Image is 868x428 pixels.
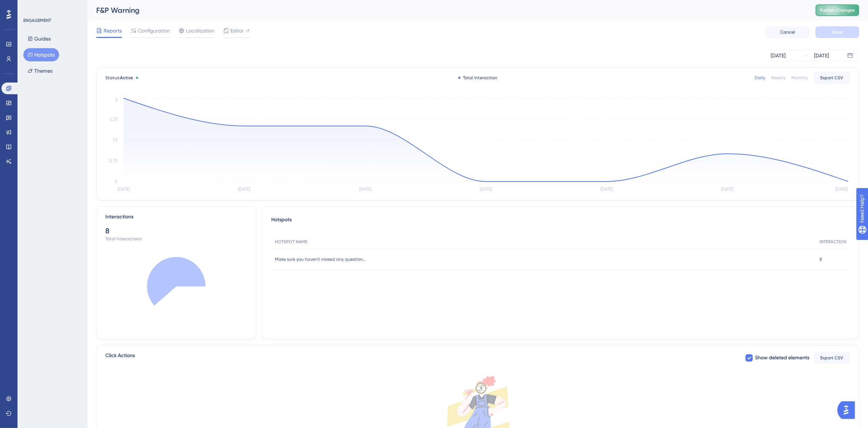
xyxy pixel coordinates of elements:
[820,239,846,245] span: INTERACTION
[458,75,498,81] div: Total Interaction
[816,4,859,16] button: Publish Changes
[23,18,51,23] div: ENGAGEMENT
[105,351,135,364] span: Click Actions
[17,2,46,11] span: Need Help?
[791,75,808,81] div: Monthly
[238,187,250,192] tspan: [DATE]
[105,75,133,81] span: Status:
[816,26,859,38] button: Save
[771,75,786,81] div: Weekly
[359,187,371,192] tspan: [DATE]
[836,187,848,192] tspan: [DATE]
[275,256,366,262] span: Make sure you haven't missed any questions. You cannot change these when the assessment is in pro...
[755,354,809,362] span: Show deleted elements
[480,187,492,192] tspan: [DATE]
[600,187,613,192] tspan: [DATE]
[105,213,133,221] div: Interactions
[138,26,170,35] span: Configuration
[230,26,244,35] span: Editor
[814,72,850,84] button: Export CSV
[23,64,57,77] button: Themes
[766,26,810,38] button: Cancel
[104,26,122,35] span: Reports
[814,352,850,364] button: Export CSV
[105,226,247,236] div: 8
[96,5,797,15] div: F&P Warning
[110,116,117,122] tspan: 2.25
[275,239,307,245] span: HOTSPOT NAME
[120,75,133,80] span: Active
[109,158,117,163] tspan: 0.75
[832,29,842,35] span: Save
[837,399,859,421] iframe: UserGuiding AI Assistant Launcher
[114,179,117,184] tspan: 0
[23,32,55,45] button: Guides
[721,187,734,192] tspan: [DATE]
[821,355,844,361] span: Export CSV
[820,7,855,13] span: Publish Changes
[186,26,214,35] span: Localization
[821,75,844,81] span: Export CSV
[755,75,765,81] div: Daily
[271,215,292,229] span: Hotspots
[814,51,829,60] div: [DATE]
[117,187,130,192] tspan: [DATE]
[771,51,786,60] div: [DATE]
[820,256,822,262] span: 8
[115,98,117,103] tspan: 3
[113,137,117,142] tspan: 1.5
[781,29,795,35] span: Cancel
[23,48,59,61] button: Hotspots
